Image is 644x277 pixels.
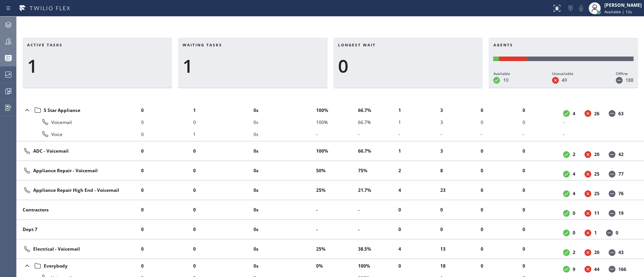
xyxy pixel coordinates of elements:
[618,110,624,117] dd: 63
[481,128,523,140] li: -
[440,165,481,177] li: 8
[316,165,358,177] li: 50%
[594,210,599,216] dd: 11
[358,116,398,128] li: 66.7%
[573,230,575,236] dd: 0
[604,2,642,8] div: [PERSON_NAME]
[563,110,570,117] dt: Available
[358,204,398,216] li: -
[316,184,358,196] li: 25%
[358,145,398,157] li: 66.7%
[358,184,398,196] li: 21.7%
[316,116,358,128] li: 100%
[398,104,440,116] li: 1
[609,249,615,256] dt: Offline
[609,210,615,217] dt: Offline
[193,243,254,255] li: 0
[141,145,193,157] li: 0
[563,151,570,158] dt: Available
[503,77,508,83] dd: 10
[584,210,591,217] dt: Unavailable
[193,184,254,196] li: 0
[594,249,599,256] dd: 20
[398,128,440,140] li: -
[23,118,135,127] div: Voicemail
[573,190,575,197] dd: 4
[594,151,599,158] dd: 20
[316,104,358,116] li: 100%
[584,151,591,158] dt: Unavailable
[358,260,398,272] li: 100%
[27,55,168,77] div: 1
[584,190,591,197] dt: Unavailable
[440,204,481,216] li: 0
[358,243,398,255] li: 38.5%
[618,151,624,158] dd: 42
[563,116,635,128] li: -
[358,104,398,116] li: 66.7%
[254,243,316,255] li: 0s
[481,145,523,157] li: 0
[523,116,563,128] li: 0
[338,42,376,47] span: Longest wait
[563,171,570,178] dt: Available
[254,145,316,157] li: 0s
[193,204,254,216] li: 0
[594,171,599,177] dd: 25
[358,128,398,140] li: -
[481,104,523,116] li: 0
[618,190,624,197] dd: 76
[523,128,563,140] li: -
[398,243,440,255] li: 4
[316,128,358,140] li: -
[481,184,523,196] li: 0
[584,230,591,236] dt: Unavailable
[562,77,567,83] dd: 49
[141,223,193,236] li: 0
[316,204,358,216] li: -
[523,243,563,255] li: 0
[523,204,563,216] li: 0
[616,77,622,84] dt: Offline
[523,165,563,177] li: 0
[481,243,523,255] li: 0
[594,266,599,272] dd: 44
[23,245,135,254] div: Electrical - Voicemail
[609,110,615,117] dt: Offline
[254,204,316,216] li: 0s
[23,147,135,156] div: ADC - Voicemail
[573,249,575,256] dd: 2
[499,57,527,61] div: Unavailable: 49
[481,260,523,272] li: 0
[527,57,633,61] div: Offline: 188
[573,210,575,216] dd: 0
[563,266,570,272] dt: Available
[398,116,440,128] li: 1
[523,104,563,116] li: 0
[563,128,635,140] li: -
[493,70,510,77] div: Available
[563,230,570,236] dt: Available
[573,110,575,117] dd: 4
[141,184,193,196] li: 0
[193,104,254,116] li: 1
[23,226,135,233] div: Dept 7
[193,260,254,272] li: 0
[618,210,624,216] dd: 19
[616,70,633,77] div: Offline
[609,190,615,197] dt: Offline
[316,243,358,255] li: 25%
[576,3,586,14] button: Mute
[594,110,599,117] dd: 26
[481,165,523,177] li: 0
[316,145,358,157] li: 100%
[573,151,575,158] dd: 2
[440,116,481,128] li: 3
[358,223,398,236] li: -
[481,204,523,216] li: 0
[398,260,440,272] li: 0
[523,223,563,236] li: 0
[440,243,481,255] li: 13
[193,165,254,177] li: 0
[609,266,615,272] dt: Offline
